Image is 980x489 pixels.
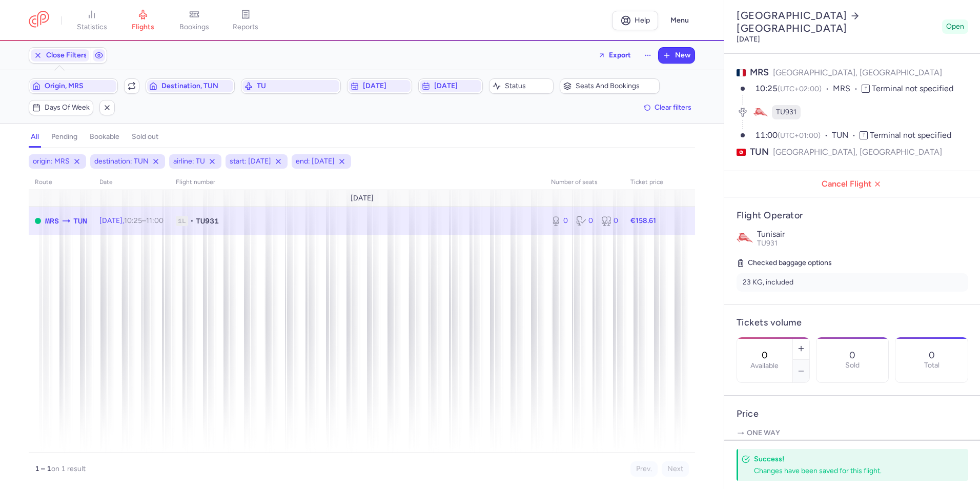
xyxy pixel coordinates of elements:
span: Help [635,16,650,24]
h2: [GEOGRAPHIC_DATA] [GEOGRAPHIC_DATA] [737,9,938,35]
span: reports [233,23,258,32]
span: Destination, TUN [161,82,231,90]
span: Export [609,51,631,59]
strong: 1 – 1 [35,464,51,473]
time: 10:25 [124,216,142,225]
span: statistics [77,23,107,32]
p: 0 [849,350,855,360]
span: [GEOGRAPHIC_DATA], [GEOGRAPHIC_DATA] [773,146,942,158]
button: Days of week [29,100,93,115]
h4: bookable [90,132,119,141]
button: Clear filters [640,100,695,115]
span: T [862,85,870,93]
span: [GEOGRAPHIC_DATA], [GEOGRAPHIC_DATA] [773,68,942,77]
span: end: [DATE] [296,156,335,167]
h4: sold out [132,132,158,141]
span: Clear filters [655,104,691,111]
button: Close Filters [29,48,91,63]
span: [DATE] [434,82,479,90]
a: Help [612,11,658,30]
span: Marseille Provence Airport, Marseille, France [45,215,59,227]
a: CitizenPlane red outlined logo [29,11,49,30]
span: TUN [73,215,87,227]
span: MRS [833,83,862,95]
a: bookings [169,9,220,32]
span: 1L [176,216,188,226]
time: 11:00 [755,130,778,140]
button: [DATE] [418,78,483,94]
p: Sold [845,361,860,370]
p: Tunisair [757,230,968,239]
a: flights [117,9,169,32]
span: (UTC+01:00) [778,131,821,140]
div: 0 [551,216,568,226]
span: airline: TU [173,156,205,167]
span: destination: TUN [94,156,149,167]
span: MRS [750,67,769,78]
div: 0 [576,216,593,226]
span: Origin, MRS [45,82,114,90]
p: Total [924,361,940,370]
span: Terminal not specified [872,84,953,93]
a: statistics [66,9,117,32]
span: on 1 result [51,464,86,473]
span: Cancel Flight [732,179,972,189]
button: Export [591,47,638,64]
h4: Success! [754,454,946,464]
strong: €158.61 [630,216,656,225]
span: T [860,131,868,139]
span: [DATE] [363,82,408,90]
span: TU931 [757,239,778,248]
img: Tunisair logo [737,230,753,246]
p: One way [737,428,968,438]
span: TUN [750,146,769,158]
button: TU [241,78,341,94]
span: Days of week [45,104,90,112]
time: 11:00 [146,216,164,225]
h5: Checked baggage options [737,257,968,269]
span: origin: MRS [33,156,70,167]
h4: Tickets volume [737,317,968,329]
button: New [659,48,695,63]
h4: Price [737,408,968,420]
button: Menu [664,11,695,30]
span: New [675,51,690,59]
th: date [93,175,170,190]
button: Next [662,461,689,477]
span: bookings [179,23,209,32]
span: TU931 [196,216,219,226]
span: [DATE], [99,216,164,225]
button: Prev. [630,461,658,477]
th: number of seats [545,175,624,190]
div: 0 [601,216,618,226]
time: [DATE] [737,35,760,44]
a: reports [220,9,271,32]
button: Destination, TUN [146,78,235,94]
button: Origin, MRS [29,78,118,94]
span: start: [DATE] [230,156,271,167]
time: 10:25 [755,84,778,93]
button: Seats and bookings [560,78,660,94]
span: Terminal not specified [870,130,951,140]
label: Available [750,362,779,370]
div: Changes have been saved for this flight. [754,466,946,476]
h4: all [31,132,39,141]
span: – [124,216,164,225]
span: (UTC+02:00) [778,85,822,93]
span: TUN [832,130,860,141]
th: route [29,175,93,190]
button: [DATE] [347,78,412,94]
th: Flight number [170,175,545,190]
span: • [190,216,194,226]
span: Status [505,82,550,90]
span: OPEN [35,218,41,224]
button: Status [489,78,554,94]
figure: TU airline logo [753,105,768,119]
span: [DATE] [351,194,374,202]
li: 23 KG, included [737,273,968,292]
span: Close Filters [46,51,87,59]
span: TU931 [776,107,797,117]
span: flights [132,23,154,32]
span: TU [257,82,337,90]
span: Open [946,22,964,32]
